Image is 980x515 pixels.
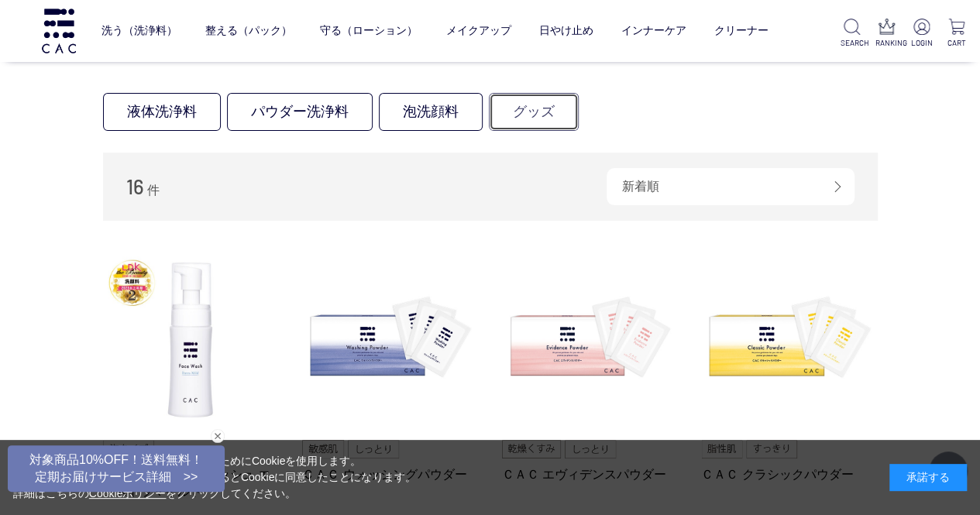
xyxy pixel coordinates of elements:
a: メイクアップ [445,12,511,50]
a: 洗う（洗浄料） [101,12,177,50]
a: CART [945,19,968,49]
a: 日やけ止め [538,12,593,50]
img: logo [40,9,78,53]
img: ＣＡＣ ウォッシングパウダー [302,252,479,428]
a: 守る（ローション） [320,12,418,50]
img: ＣＡＣ エヴィデンスパウダー [502,252,679,428]
a: クリーナー [714,12,768,50]
a: インナーケア [621,12,686,50]
a: LOGIN [910,19,933,49]
div: 承諾する [889,464,967,491]
p: CART [945,37,968,49]
img: ＣＡＣ フェイスウォッシュ エクストラマイルド [103,252,280,428]
a: パウダー洗浄料 [227,93,373,131]
span: 件 [147,184,160,197]
a: RANKING [875,19,898,49]
p: SEARCH [841,37,863,49]
a: SEARCH [841,19,863,49]
a: 整える（パック） [205,12,292,50]
img: ＣＡＣ クラシックパウダー [701,252,878,428]
div: 新着順 [607,168,854,205]
a: 液体洗浄料 [103,93,221,131]
p: RANKING [875,37,898,49]
a: 泡洗顔料 [379,93,483,131]
p: LOGIN [910,37,933,49]
a: グッズ [489,93,579,131]
span: 16 [126,174,144,198]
